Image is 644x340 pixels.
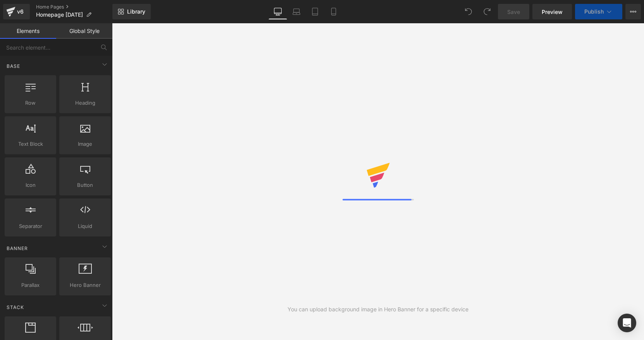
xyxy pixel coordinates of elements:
a: Mobile [324,4,343,19]
div: Open Intercom Messenger [618,314,636,332]
span: Base [6,62,21,70]
span: Row [7,99,54,107]
button: More [625,4,641,19]
a: Home Pages [36,4,112,10]
span: Library [127,8,145,15]
span: Publish [584,9,604,15]
span: Separator [7,222,54,230]
button: Undo [461,4,476,19]
a: Global Style [56,23,112,39]
div: You can upload background image in Hero Banner for a specific device [288,305,468,314]
span: Heading [62,99,108,107]
span: Button [62,181,108,189]
a: Desktop [269,4,287,19]
span: Text Block [7,140,54,148]
a: New Library [112,4,151,19]
a: v6 [3,4,30,19]
span: Preview [542,8,563,16]
span: Homepage [DATE] [36,12,83,18]
span: Banner [6,245,29,252]
button: Redo [479,4,495,19]
span: Stack [6,304,25,311]
span: Image [62,140,108,148]
span: Save [507,8,520,16]
span: Liquid [62,222,108,230]
span: Icon [7,181,54,189]
a: Laptop [287,4,306,19]
span: Parallax [7,281,54,289]
span: Hero Banner [62,281,108,289]
a: Preview [532,4,572,19]
button: Publish [575,4,622,19]
a: Tablet [306,4,324,19]
div: v6 [15,7,25,17]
